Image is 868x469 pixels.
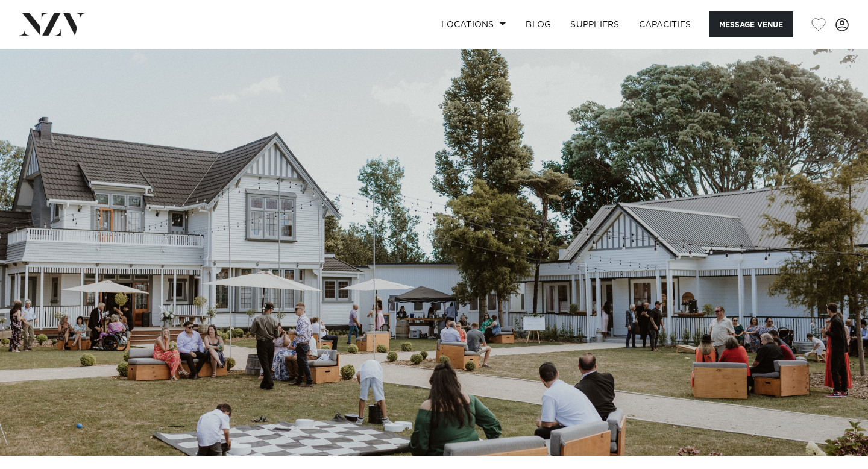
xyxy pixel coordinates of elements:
a: BLOG [516,11,561,37]
a: SUPPLIERS [561,11,629,37]
a: Capacities [629,11,701,37]
a: Locations [432,11,516,37]
button: Message Venue [709,11,793,37]
img: nzv-logo.png [19,13,85,35]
